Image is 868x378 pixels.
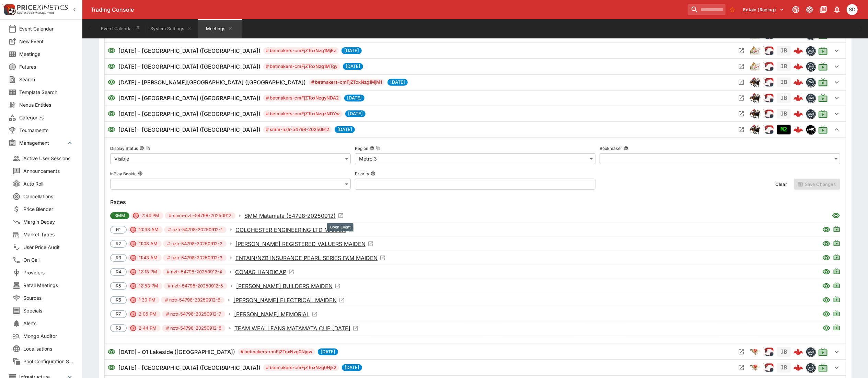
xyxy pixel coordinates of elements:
[107,364,116,372] svg: Visible
[822,268,831,276] svg: Visible
[750,45,761,56] div: harness_racing
[23,269,74,276] span: Providers
[806,109,815,118] img: betmakers.png
[163,240,227,247] span: # nztr-54798-20250912-2
[750,93,761,104] img: horse_racing.png
[112,255,125,261] span: R3
[736,108,747,119] button: Open Meeting
[139,146,144,151] button: Display StatusCopy To Clipboard
[235,240,374,248] a: Open Event
[19,101,74,108] span: Nexus Entities
[235,254,386,262] a: Open Event
[135,297,160,304] span: 1:30 PM
[777,363,791,373] div: Jetbet not yet mapped
[763,45,774,56] div: ParallelRacing Handler
[370,146,374,151] button: RegionCopy To Clipboard
[233,296,337,304] p: [PERSON_NAME] ELECTRICAL MAIDEN
[161,297,224,304] span: # nztr-54798-20250912-6
[110,145,138,151] p: Display Status
[771,179,791,190] button: Clear
[19,50,74,58] span: Meetings
[818,46,828,56] svg: Live
[235,226,354,234] a: Open Event
[135,255,162,261] span: 11:43 AM
[23,180,74,187] span: Auto Roll
[736,346,747,357] button: Open Meeting
[750,346,761,357] img: greyhound_racing.png
[263,110,343,117] span: # betmakers-cmFjZToxNzgzNDYw
[236,282,333,290] p: [PERSON_NAME] BUILDERS MAIDEN
[138,171,143,176] button: InPlay Bookie
[806,125,815,134] img: nztr.png
[97,19,145,38] button: Event Calendar
[833,282,840,289] svg: Live
[342,47,362,54] span: [DATE]
[309,79,385,86] span: # betmakers-cmFjZToxNzg1MjM1
[818,125,828,134] svg: Live
[763,61,774,72] img: racing.png
[19,88,74,96] span: Template Search
[19,38,74,45] span: New Event
[750,61,761,72] div: harness_racing
[23,193,74,200] span: Cancellations
[135,311,161,318] span: 2:05 PM
[371,171,375,176] button: Priority
[118,348,235,356] h6: [DATE] - Q1 Lakeside ([GEOGRAPHIC_DATA])
[847,4,858,15] div: Stuart Dibb
[794,93,803,103] img: logo-cerberus--red.svg
[750,77,761,88] img: horse_racing.png
[817,3,830,16] button: Documentation
[107,94,116,102] svg: Visible
[750,362,761,373] div: greyhound_racing
[818,363,828,373] svg: Live
[23,294,74,302] span: Sources
[236,282,341,290] a: Open Event
[806,363,815,372] img: betmakers.png
[343,63,363,70] span: [DATE]
[107,126,116,134] svg: Visible
[110,212,129,219] span: SMM
[112,240,125,247] span: R2
[763,362,774,373] div: ParallelRacing Handler
[822,296,831,304] svg: Visible
[806,347,815,356] img: betmakers.png
[806,62,815,71] img: betmakers.png
[763,108,774,119] img: racing.png
[235,268,294,276] a: Open Event
[335,126,355,133] span: [DATE]
[763,93,774,104] div: ParallelRacing Handler
[112,297,125,304] span: R6
[118,62,261,71] h6: [DATE] - [GEOGRAPHIC_DATA] ([GEOGRAPHIC_DATA])
[19,127,74,134] span: Tournaments
[342,364,362,371] span: [DATE]
[118,78,306,86] h6: [DATE] - [PERSON_NAME][GEOGRAPHIC_DATA] ([GEOGRAPHIC_DATA])
[763,61,774,72] div: ParallelRacing Handler
[23,282,74,289] span: Retail Meetings
[118,126,261,134] h6: [DATE] - [GEOGRAPHIC_DATA] ([GEOGRAPHIC_DATA])
[146,19,196,38] button: System Settings
[107,348,116,356] svg: Visible
[233,296,345,304] a: Open Event
[750,346,761,357] div: greyhound_racing
[235,226,346,234] p: COLCHESTER ENGINEERING LTD MAIDEN
[165,212,235,219] span: # smm-nztr-54798-20250912
[263,63,340,70] span: # betmakers-cmFjZToxNzg1MTgy
[763,108,774,119] div: ParallelRacing Handler
[790,3,802,16] button: Connected to PK
[794,363,803,373] img: logo-cerberus--red.svg
[777,46,791,56] div: Jetbet not yet mapped
[198,19,242,38] button: Meetings
[763,346,774,357] div: ParallelRacing Handler
[19,139,66,146] span: Management
[833,324,840,331] svg: Live
[23,345,74,352] span: Localisations
[818,78,828,87] svg: Live
[110,153,351,164] div: Visible
[777,125,791,134] div: Imported to Jetbet as UNCONFIRMED
[162,325,225,332] span: # nztr-54798-20250912-8
[118,94,261,102] h6: [DATE] - [GEOGRAPHIC_DATA] ([GEOGRAPHIC_DATA])
[107,47,116,55] svg: Visible
[806,78,815,87] img: betmakers.png
[107,78,116,86] svg: Visible
[750,61,761,72] img: harness_racing.png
